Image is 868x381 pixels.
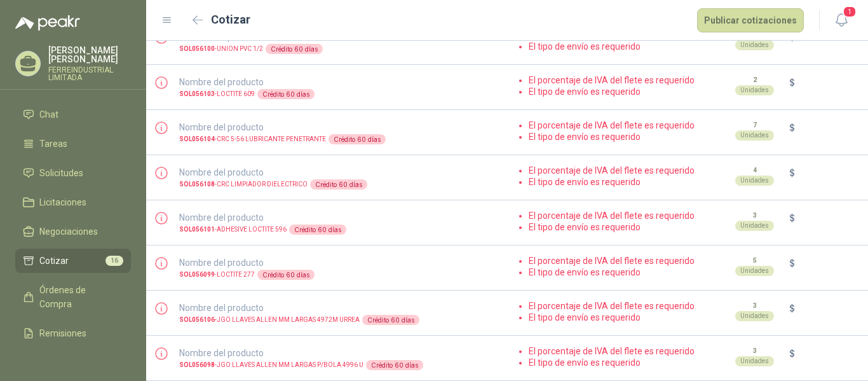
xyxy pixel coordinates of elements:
p: Nombre del producto [179,256,513,270]
div: Unidades [735,176,774,186]
span: 3 [753,211,757,221]
p: Nombre del producto [179,211,513,225]
a: Cotizar16 [15,249,131,273]
li: El porcentaje de IVA del flete es requerido [529,75,720,85]
li: El tipo de envío es requerido [529,177,720,187]
button: 1 [830,9,853,32]
strong: SOL056099 [179,271,215,278]
span: 3 [753,346,757,356]
p: FERREINDUSTRIAL LIMITADA [48,66,131,81]
li: El tipo de envío es requerido [529,132,720,142]
li: El tipo de envío es requerido [529,41,720,52]
span: $ [789,121,795,135]
li: El tipo de envío es requerido [529,87,720,97]
span: Chat [39,107,58,121]
li: El porcentaje de IVA del flete es requerido [529,301,720,311]
div: Unidades [735,311,774,321]
a: Órdenes de Compra [15,278,131,316]
strong: SOL056100 [179,45,215,52]
p: [PERSON_NAME] [PERSON_NAME] [48,46,131,64]
p: - CRC 5-56 LUBRICANTE PENETRANTE [179,134,326,144]
div: Unidades [735,356,774,366]
p: - LOCTITE 277 [179,270,255,280]
div: Crédito 60 días [329,134,386,144]
a: Tareas [15,132,131,156]
li: El porcentaje de IVA del flete es requerido [529,211,720,221]
li: El porcentaje de IVA del flete es requerido [529,165,720,176]
p: Nombre del producto [179,301,513,315]
div: Crédito 60 días [310,179,367,190]
li: El porcentaje de IVA del flete es requerido [529,346,720,356]
p: - LOCTITE 609 [179,89,255,99]
li: El tipo de envío es requerido [529,357,720,368]
span: Tareas [39,137,67,151]
strong: SOL056108 [179,181,215,188]
p: Nombre del producto [179,346,513,360]
div: Unidades [735,221,774,231]
a: Negociaciones [15,219,131,244]
p: - JGO LLAVES ALLEN MM LARGAS P/BOLA 4996 U [179,360,363,370]
span: $ [789,347,795,361]
span: $ [789,211,795,225]
strong: SOL056106 [179,316,215,323]
strong: SOL056103 [179,90,215,97]
span: $ [789,301,795,315]
span: $ [789,76,795,90]
div: Crédito 60 días [289,225,346,235]
a: Licitaciones [15,190,131,214]
span: 16 [105,256,123,266]
h2: Cotizar [211,11,250,29]
div: Unidades [735,130,774,141]
a: Chat [15,102,131,127]
div: Crédito 60 días [366,360,423,370]
li: El porcentaje de IVA del flete es requerido [529,120,720,130]
span: 5 [753,256,757,266]
span: 2 [753,75,757,85]
div: Crédito 60 días [362,315,419,325]
li: El tipo de envío es requerido [529,267,720,277]
p: - ADHESIVE LOCTITE 596 [179,225,287,235]
div: Unidades [735,40,774,50]
img: Logo peakr [15,15,80,31]
span: 4 [753,165,757,176]
li: El porcentaje de IVA del flete es requerido [529,256,720,266]
span: Negociaciones [39,225,98,239]
p: Nombre del producto [179,120,513,134]
span: Licitaciones [39,195,86,209]
strong: SOL056098 [179,361,215,368]
span: Cotizar [39,254,69,268]
span: $ [789,166,795,180]
p: - UNION PVC 1/2 [179,44,263,54]
p: - CRC LIMPIADOR DIELECTRICO [179,179,308,190]
span: 1 [843,6,857,18]
p: Nombre del producto [179,165,513,179]
span: 7 [753,120,757,130]
a: Solicitudes [15,161,131,185]
div: Unidades [735,266,774,276]
li: El tipo de envío es requerido [529,222,720,232]
span: 3 [753,301,757,311]
span: Remisiones [39,326,86,340]
span: $ [789,256,795,270]
li: El tipo de envío es requerido [529,312,720,322]
div: Crédito 60 días [266,44,323,54]
a: Remisiones [15,321,131,345]
span: Órdenes de Compra [39,283,119,311]
strong: SOL056101 [179,226,215,233]
div: Unidades [735,85,774,95]
button: Publicar cotizaciones [697,8,804,32]
p: - JGO LLAVES ALLEN MM LARGAS 4972M URREA [179,315,360,325]
span: Solicitudes [39,166,83,180]
div: Crédito 60 días [257,89,315,99]
p: Nombre del producto [179,75,513,89]
div: Crédito 60 días [257,270,315,280]
strong: SOL056104 [179,135,215,142]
